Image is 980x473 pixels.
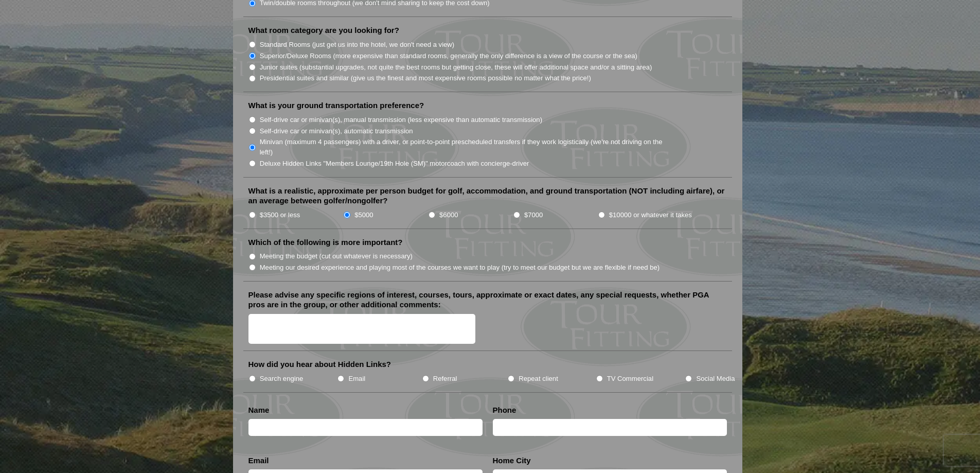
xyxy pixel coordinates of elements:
label: Referral [433,374,457,384]
label: What room category are you looking for? [248,25,399,36]
label: Junior suites (substantial upgrades, not quite the best rooms but getting close, these will offer... [260,62,652,73]
label: Deluxe Hidden Links "Members Lounge/19th Hole (SM)" motorcoach with concierge-driver [260,159,529,169]
label: Meeting our desired experience and playing most of the courses we want to play (try to meet our b... [260,262,660,273]
label: Meeting the budget (cut out whatever is necessary) [260,251,413,261]
label: $7000 [524,210,543,220]
label: $5000 [354,210,373,220]
label: Superior/Deluxe Rooms (more expensive than standard rooms, generally the only difference is a vie... [260,51,637,61]
label: What is a realistic, approximate per person budget for golf, accommodation, and ground transporta... [248,186,727,206]
label: Standard Rooms (just get us into the hotel, we don't need a view) [260,40,455,50]
label: Email [248,456,269,466]
label: Please advise any specific regions of interest, courses, tours, approximate or exact dates, any s... [248,290,727,310]
label: What is your ground transportation preference? [248,100,424,111]
label: TV Commercial [607,374,653,384]
label: Search engine [260,374,304,384]
label: Minivan (maximum 4 passengers) with a driver, or point-to-point prescheduled transfers if they wo... [260,137,673,157]
label: $3500 or less [260,210,300,220]
label: Social Media [696,374,735,384]
label: Presidential suites and similar (give us the finest and most expensive rooms possible no matter w... [260,73,591,83]
label: Home City [493,456,531,466]
label: How did you hear about Hidden Links? [248,359,391,370]
label: Email [348,374,365,384]
label: $10000 or whatever it takes [609,210,692,220]
label: Self-drive car or minivan(s), automatic transmission [260,126,413,136]
label: Repeat client [519,374,558,384]
label: Name [248,405,270,415]
label: Self-drive car or minivan(s), manual transmission (less expensive than automatic transmission) [260,115,542,125]
label: $6000 [439,210,458,220]
label: Which of the following is more important? [248,237,403,248]
label: Phone [493,405,516,415]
